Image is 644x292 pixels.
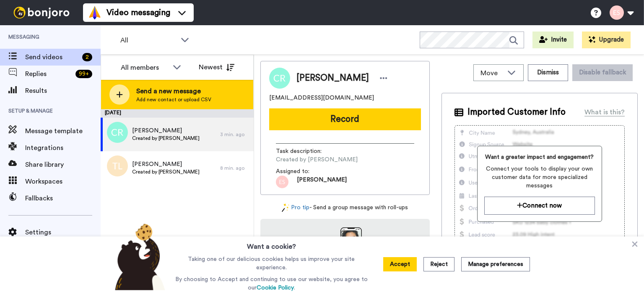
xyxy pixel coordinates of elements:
div: All members [121,63,169,73]
span: [PERSON_NAME] [132,160,200,168]
img: bj-logo-header-white.svg [10,7,73,18]
span: [PERSON_NAME] [132,126,200,135]
span: All [120,35,177,45]
span: [EMAIL_ADDRESS][DOMAIN_NAME] [269,94,374,102]
span: [PERSON_NAME] [296,72,369,84]
div: [DATE] [101,109,254,118]
p: By choosing to Accept and continuing to use our website, you agree to our . [173,275,370,292]
a: Cookie Policy [257,285,294,291]
h3: Want a cookie? [247,237,296,252]
span: Move [480,68,503,78]
button: Dismiss [528,64,568,81]
div: - Send a group message with roll-ups [260,203,430,212]
img: download [328,227,362,273]
span: Imported Customer Info [467,106,566,118]
button: Connect now [484,197,595,215]
div: What is this? [584,107,625,117]
span: Replies [25,69,72,79]
div: 8 min. ago [220,165,249,171]
span: Settings [25,227,101,237]
span: Task description : [276,147,335,155]
button: Record [269,108,421,130]
img: vm-color.svg [88,6,101,19]
button: Manage preferences [461,257,530,271]
button: Invite [532,32,574,48]
span: Send a new message [136,86,211,96]
span: Want a greater impact and engagement? [484,153,595,161]
div: 3 min. ago [220,131,249,138]
span: Add new contact or upload CSV [136,96,211,103]
span: Video messaging [106,7,170,18]
span: Created by [PERSON_NAME] [132,135,200,142]
button: Newest [192,59,241,76]
img: 99d46333-7e37-474d-9b1c-0ea629eb1775.png [276,176,288,188]
span: Connect your tools to display your own customer data for more specialized messages [484,165,595,190]
span: Share library [25,160,101,170]
div: 2 [82,53,92,61]
img: Image of Cesar Rodriguez [269,68,290,89]
button: Accept [383,257,417,271]
img: bear-with-cookie.png [107,223,169,290]
span: Results [25,86,101,96]
button: Disable fallback [572,64,633,81]
span: Assigned to: [276,167,335,176]
span: Message template [25,126,101,136]
div: 99 + [75,70,92,78]
img: cr.png [107,122,128,143]
span: Integrations [25,143,101,153]
a: Pro tip [282,203,309,212]
span: Created by [PERSON_NAME] [276,155,358,164]
button: Reject [423,257,454,271]
img: magic-wand.svg [282,203,289,212]
img: tl.png [107,155,128,176]
button: Upgrade [582,32,631,48]
p: Taking one of our delicious cookies helps us improve your site experience. [173,255,370,272]
span: [PERSON_NAME] [297,176,347,188]
span: Fallbacks [25,193,101,203]
span: Created by [PERSON_NAME] [132,168,200,175]
span: Workspaces [25,176,101,187]
span: Send videos [25,52,79,62]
